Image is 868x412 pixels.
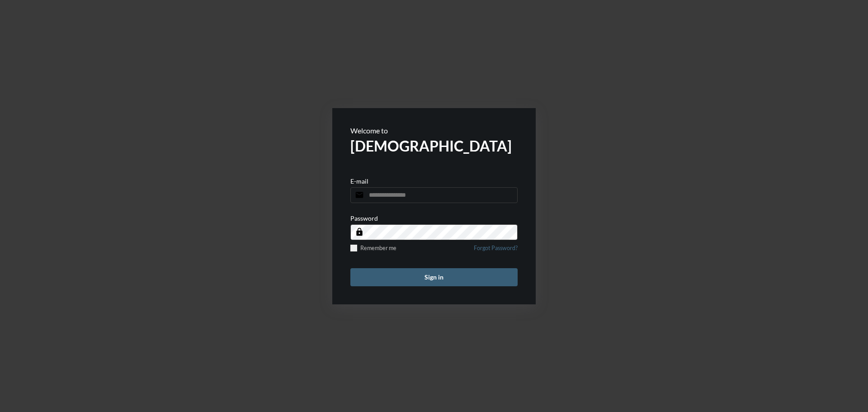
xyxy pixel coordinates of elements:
[350,177,368,185] p: E-mail
[350,126,518,135] p: Welcome to
[474,245,518,257] a: Forgot Password?
[350,137,518,155] h2: [DEMOGRAPHIC_DATA]
[350,245,396,251] label: Remember me
[350,214,378,222] p: Password
[350,268,518,286] button: Sign in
